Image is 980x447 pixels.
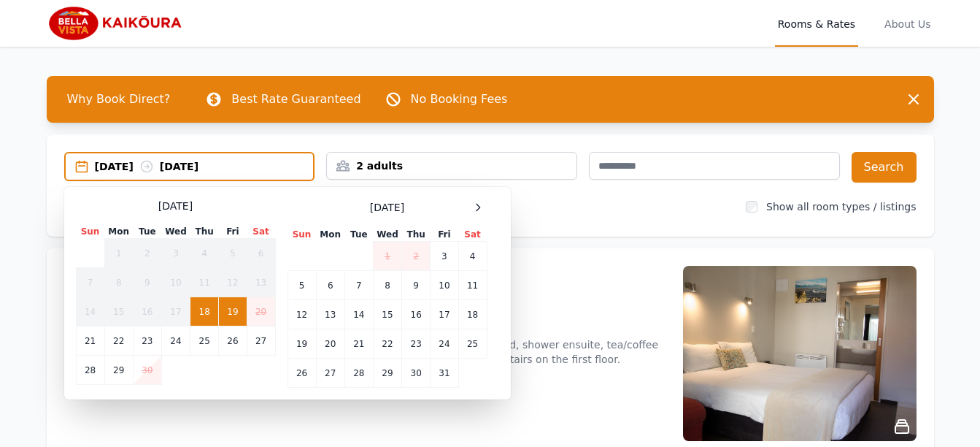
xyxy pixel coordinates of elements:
td: 21 [76,326,104,356]
td: 14 [344,300,373,329]
td: 30 [133,356,161,385]
td: 8 [104,268,133,297]
th: Sun [288,228,316,242]
td: 15 [104,297,133,326]
td: 6 [316,271,344,300]
td: 5 [288,271,316,300]
td: 2 [402,242,431,271]
th: Tue [344,228,373,242]
td: 1 [373,242,401,271]
td: 17 [431,300,458,329]
td: 9 [402,271,431,300]
th: Sun [76,225,104,239]
td: 18 [458,300,487,329]
th: Thu [402,228,431,242]
div: [DATE] [DATE] [95,159,314,174]
td: 24 [161,326,190,356]
td: 22 [373,329,401,359]
td: 12 [288,300,316,329]
td: 30 [402,359,431,388]
td: 18 [190,297,219,326]
img: Bella Vista Kaikoura [47,6,187,41]
td: 28 [76,356,104,385]
td: 15 [373,300,401,329]
td: 11 [458,271,487,300]
td: 19 [219,297,247,326]
td: 4 [458,242,487,271]
span: Why Book Direct? [55,85,182,114]
td: 6 [247,239,275,268]
td: 4 [190,239,219,268]
th: Sat [247,225,275,239]
p: Best Rate Guaranteed [231,91,360,108]
td: 22 [104,326,133,356]
td: 29 [104,356,133,385]
td: 13 [316,300,344,329]
td: 17 [161,297,190,326]
td: 23 [402,329,431,359]
td: 26 [219,326,247,356]
td: 3 [431,242,458,271]
td: 14 [76,297,104,326]
td: 2 [133,239,161,268]
td: 7 [76,268,104,297]
td: 20 [316,329,344,359]
td: 13 [247,268,275,297]
th: Wed [373,228,401,242]
td: 1 [104,239,133,268]
td: 20 [247,297,275,326]
td: 12 [219,268,247,297]
td: 24 [431,329,458,359]
td: 10 [161,268,190,297]
td: 25 [458,329,487,359]
td: 21 [344,329,373,359]
td: 27 [316,359,344,388]
p: No Booking Fees [411,91,508,108]
td: 25 [190,326,219,356]
td: 9 [133,268,161,297]
td: 11 [190,268,219,297]
td: 8 [373,271,401,300]
td: 23 [133,326,161,356]
span: [DATE] [370,200,404,215]
th: Mon [104,225,133,239]
td: 16 [402,300,431,329]
td: 31 [431,359,458,388]
th: Fri [219,225,247,239]
th: Sat [458,228,487,242]
td: 16 [133,297,161,326]
th: Thu [190,225,219,239]
div: 2 adults [327,158,576,173]
td: 3 [161,239,190,268]
th: Fri [431,228,458,242]
td: 5 [219,239,247,268]
th: Tue [133,225,161,239]
th: Wed [161,225,190,239]
td: 7 [344,271,373,300]
td: 10 [431,271,458,300]
label: Show all room types / listings [766,201,916,213]
th: Mon [316,228,344,242]
td: 27 [247,326,275,356]
td: 19 [288,329,316,359]
span: [DATE] [158,199,193,213]
td: 28 [344,359,373,388]
td: 29 [373,359,401,388]
td: 26 [288,359,316,388]
button: Search [852,152,917,183]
